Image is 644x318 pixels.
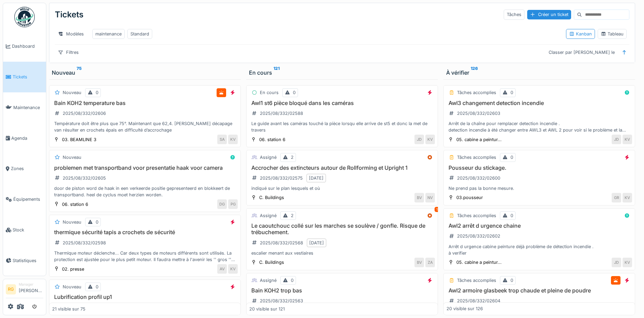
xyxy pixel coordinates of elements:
h3: thermique sécurité tapis a crochets de sécurité [52,229,238,236]
div: door de piston word de haak in een verkeerde positie gepresenteerd en blokkeert de transportband.... [52,185,238,198]
div: 06. station 6 [62,201,88,208]
div: JD [612,258,621,267]
h3: Pousseur du stickage. [446,165,632,171]
a: Statistiques [3,245,46,276]
div: 20 visible sur 126 [446,306,483,312]
div: JD [612,135,621,144]
div: Nouveau [63,284,81,290]
span: Statistiques [13,257,43,264]
div: 2025/08/332/02588 [260,110,303,117]
div: Kanban [569,31,592,37]
div: 2025/08/332/02606 [63,110,106,117]
div: Créer un ticket [527,10,571,19]
div: 2025/08/332/02603 [457,110,500,117]
div: 0 [293,89,296,96]
div: Thermique moteur déclenche... Car deux types de moteurs différents sont utilisés. La protection e... [52,250,238,263]
a: Équipements [3,184,46,215]
h3: Awl2 arrêt d urgence chaine [446,223,632,229]
div: 0 [96,219,98,225]
div: 0 [96,89,98,96]
div: 2025/08/332/02604 [457,298,500,304]
div: Tâches [504,10,524,19]
div: Arrêt d urgence cabine peinture déjà problème de détection incendie . à verifier [446,243,632,256]
div: escalier menant aux vestiaires [249,250,435,256]
div: Ne prend pas la bonne mesure. [446,185,632,192]
div: 2025/08/332/02598 [63,240,106,246]
div: 0 [291,277,294,284]
h3: Awl2 armoire glasbeek trop chaude et pleine de poudre [446,287,632,294]
img: Badge_color-CXgf-gQk.svg [14,7,35,27]
div: maintenance [95,31,122,37]
sup: 126 [471,69,478,77]
div: En cours [249,69,435,77]
div: 0 [511,154,513,161]
div: 0 [96,284,98,290]
div: 1 [435,207,439,212]
div: Nouveau [63,89,81,96]
div: Tâches accomplies [457,89,496,96]
a: Tickets [3,62,46,92]
div: BV [414,258,424,267]
div: DG [217,199,227,209]
div: ZA [425,258,435,267]
div: [DATE] [309,175,324,181]
div: 2025/08/332/02575 [260,175,303,181]
div: C. Buildings [259,194,284,201]
div: 2025/08/332/02602 [457,233,500,239]
div: Nouveau [52,69,238,77]
span: Stock [13,227,43,233]
div: Température doit être plus que 75°. Maintenant que 62,4. [PERSON_NAME] décapage van résulter en c... [52,120,238,133]
div: KV [425,135,435,144]
div: KV [228,264,238,274]
div: Tâches accomplies [457,154,496,161]
a: Maintenance [3,92,46,123]
div: 0 [511,277,513,284]
div: KV [228,135,238,144]
a: Dashboard [3,31,46,62]
a: RG Manager[PERSON_NAME] [6,282,43,298]
span: Dashboard [12,43,43,49]
div: KV [623,135,632,144]
div: 2 [291,212,294,219]
div: BV [414,193,424,202]
div: 20 visible sur 121 [249,306,285,312]
div: Modèles [55,29,87,39]
div: Tâches accomplies [457,212,496,219]
div: Tableau [601,31,624,37]
div: 2 [291,154,294,161]
div: Tickets [55,6,83,24]
div: Filtres [55,47,82,57]
div: Nouveau [63,154,81,161]
h3: Awl3 changement detection incendie [446,100,632,106]
li: [PERSON_NAME] [19,282,43,297]
div: 05. cabine a peintur... [456,259,502,266]
span: Zones [11,165,43,172]
div: En cours [260,89,279,96]
div: 03.pousseur [456,194,483,201]
h3: Bain KOH2 temperature bas [52,100,238,106]
div: KV [623,258,632,267]
h3: Le caoutchouc collé sur les marches se soulève / gonfle. Risque de trébuchement. [249,223,435,236]
sup: 75 [77,69,82,77]
h3: Lubrification profil up1 [52,294,238,300]
div: 21 visible sur 75 [52,306,85,312]
a: Agenda [3,123,46,153]
div: indiqué sur le plan lesquels et où [249,185,435,192]
div: 06. station 6 [259,136,285,143]
div: GR [612,193,621,202]
div: À vérifier [446,69,632,77]
h3: Bain KOH2 trop bas [249,287,435,294]
div: 03. BEAMLINE 3 [62,136,96,143]
div: Arrêt de la chaîne pour remplacer detection incendie . detection incendie à été changer entre AWL... [446,120,632,133]
h3: problemen met transportband voor presentatie haak voor camera [52,165,238,171]
div: 2025/08/332/02600 [457,175,500,181]
div: [DATE] [309,240,324,246]
span: Agenda [11,135,43,141]
div: Manager [19,282,43,287]
a: Stock [3,215,46,245]
div: Classer par [PERSON_NAME] le [546,47,618,57]
div: 2025/08/332/02568 [260,240,303,246]
div: SA [217,135,227,144]
div: KV [623,193,632,202]
div: 05. cabine a peintur... [456,136,502,143]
